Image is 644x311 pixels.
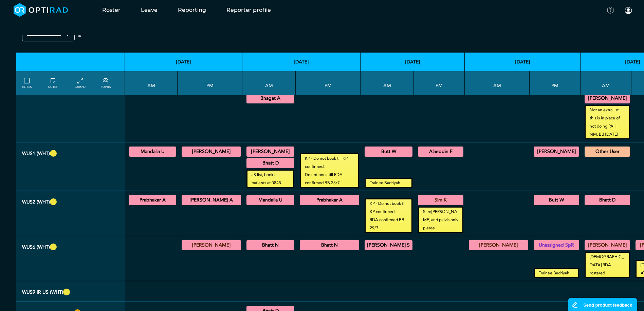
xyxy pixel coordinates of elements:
[366,199,411,232] small: KP - Do not book till KP confirmed. RDA confirmed BB 29/7
[16,78,125,142] th: SUS4 (WHT)
[581,71,631,95] th: AM
[246,93,294,103] div: US Interventional MSK 11:15 - 12:15
[247,196,293,204] summary: Mandalia U
[534,147,579,157] div: US Gynaecology 13:30 - 16:30
[246,147,294,157] div: General US/US Diagnostic MSK 08:45 - 11:00
[246,195,294,205] div: US Diagnostic MSK/US Interventional MSK/US General Adult 09:00 - 12:00
[183,241,240,249] summary: [PERSON_NAME]
[419,208,462,232] small: Sim/[PERSON_NAME] and pelvis only please
[535,241,578,249] summary: Unassigned SpR
[534,240,579,250] div: General US 14:00 - 16:30
[125,71,178,95] th: AM
[586,94,629,102] summary: [PERSON_NAME]
[586,253,629,277] small: [DEMOGRAPHIC_DATA] RDA rostered.
[301,196,358,204] summary: Prabhakar A
[366,241,411,249] summary: [PERSON_NAME] S
[242,71,296,95] th: AM
[242,53,361,71] th: [DATE]
[246,158,294,168] div: US Interventional MSK/US Diagnostic MSK 11:00 - 12:40
[361,53,465,71] th: [DATE]
[366,179,411,187] small: Trainee Badriyah
[365,147,412,157] div: US General Adult 08:30 - 12:30
[300,240,359,250] div: US Diagnostic MSK 14:00 - 16:30
[75,77,86,89] a: collapse/expand entries
[586,196,629,204] summary: Bhatt D
[465,53,581,71] th: [DATE]
[301,154,358,187] small: KP - Do not book till KP confirmed. Do not book till RDA confirmed BB 28/7
[296,71,361,95] th: PM
[366,148,411,156] summary: Butt W
[182,195,241,205] div: US Contrast 14:00 - 16:00
[534,195,579,205] div: US General Adult 14:00 - 16:30
[16,236,125,281] th: WUS6 (WHT)
[247,171,293,187] small: JS list, book 2 patients at 0845
[183,196,240,204] summary: [PERSON_NAME] A
[301,241,358,249] summary: Bhatt N
[129,147,176,157] div: US General Paediatric 09:00 - 12:30
[469,240,528,250] div: General US/US Diagnostic MSK/US Interventional MSK 09:00 - 13:00
[586,241,629,249] summary: [PERSON_NAME]
[585,240,630,250] div: US Diagnostic MSK 08:30 - 12:30
[465,71,530,95] th: AM
[16,281,125,302] th: WUS9 IR US (WHT)
[183,148,240,156] summary: [PERSON_NAME]
[247,241,293,249] summary: Bhatt N
[530,71,581,95] th: PM
[247,94,293,102] summary: Bhagat A
[300,195,359,205] div: CT Urology 14:00 - 16:30
[470,241,527,249] summary: [PERSON_NAME]
[419,196,462,204] summary: Sim K
[182,240,241,250] div: General US/US Diagnostic MSK/US Interventional MSK 13:30 - 17:00
[247,159,293,167] summary: Bhatt D
[418,147,463,157] div: General US 13:00 - 16:30
[22,77,32,89] a: FILTERS
[129,195,176,205] div: US General Adult 09:00 - 12:30
[14,3,68,17] img: brand-opti-rad-logos-blue-and-white-d2f68631ba2948856bd03f2d395fb146ddc8fb01b4b6e9315ea85fa773367...
[365,240,412,250] div: US Diagnostic MSK 09:00 - 12:30
[48,77,57,89] a: show/hide notes
[419,148,462,156] summary: Alaeddin F
[101,77,111,89] a: collapse/expand expected points
[247,148,293,156] summary: [PERSON_NAME]
[178,71,242,95] th: PM
[586,106,629,138] small: Not an extra list, this is in place of not doing PAH NM. BB [DATE]
[16,191,125,236] th: WUS2 (WHT)
[246,240,294,250] div: US Interventional MSK 08:30 - 12:00
[361,71,414,95] th: AM
[16,142,125,191] th: WUS1 (WHT)
[585,93,630,103] div: General US/US Diagnostic MSK 11:00 - 12:00
[418,195,463,205] div: US General Adult 13:00 - 16:30
[130,196,175,204] summary: Prabhakar A
[535,148,578,156] summary: [PERSON_NAME]
[535,269,578,277] small: Trainee Badriyah
[125,53,242,71] th: [DATE]
[414,71,465,95] th: PM
[586,148,629,156] summary: Other User
[585,195,630,205] div: US Diagnostic MSK/US Interventional MSK 09:00 - 12:30
[535,196,578,204] summary: Butt W
[182,147,241,157] div: General US/US Diagnostic MSK 14:00 - 16:30
[585,147,630,157] div: Used by IR all morning 07:00 - 08:00
[130,148,175,156] summary: Mandalia U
